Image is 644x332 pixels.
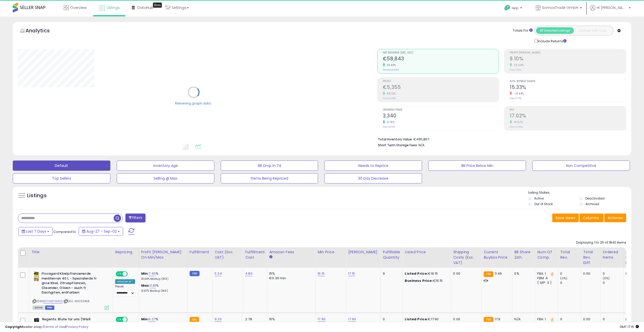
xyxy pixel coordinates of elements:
button: 30 Day Decrease [324,173,422,183]
button: Actions [604,214,626,222]
div: FBM: 4 [537,276,554,281]
th: The percentage added to the cost of goods (COGS) that forms the calculator for Min & Max prices. [139,247,187,268]
div: Listed Price [405,249,449,255]
span: Avg. Buybox Share [510,80,626,83]
div: FBM: 18 [537,322,554,326]
div: Amazon AI * [115,279,135,284]
b: Floragard Kbelpflanzenerde mediterran 40 L - Spezialerde fr groe Kbel, Zitruspflanzen, Oleander, ... [42,271,103,296]
div: % [141,317,183,326]
small: 18.52% [512,120,523,124]
button: Items Being Repriced [221,173,318,183]
div: BB Share 24h. [514,249,533,260]
a: 6.27 [149,317,155,322]
a: 17.90 [318,317,325,322]
span: ON [116,317,123,322]
div: 0.00 [453,271,478,276]
div: seller snap | | [5,325,88,329]
label: Deactivated [585,196,604,201]
b: Max: [141,283,150,288]
button: All Selected Listings [536,27,574,34]
div: Repricing [115,249,137,255]
div: €17.90 [405,317,447,322]
a: Hi [PERSON_NAME] [590,5,631,17]
a: Privacy Policy [66,324,88,329]
small: FBA [484,271,493,277]
a: 7.45 [149,271,156,276]
button: Inventory Age [117,161,214,171]
small: Prev: 17.71% [510,97,521,100]
div: 0 [383,317,399,322]
div: 0 [603,281,623,285]
span: SomosTrade GmbH [542,5,578,10]
div: N/A [514,317,531,322]
div: 2.78 [245,317,263,322]
p: 31.87% Markup (ROI) [141,289,183,293]
div: 0 [560,271,581,276]
button: Filters [125,214,145,222]
div: N/A [626,317,642,322]
label: Active [534,196,544,201]
div: 0 [603,271,623,276]
small: Prev: €44,099 [383,68,399,71]
div: 0 [603,317,623,322]
span: OFF [127,317,135,322]
div: % [141,271,183,281]
div: Retrieving graph data.. [175,101,212,105]
span: Ordered Items [383,109,499,111]
div: [PERSON_NAME] [348,249,378,255]
button: Aug-27 - Sep-02 [79,227,123,236]
h2: 3,340 [383,113,499,120]
div: (+€1.01 var) [269,322,311,326]
span: Last 7 Days [26,229,46,234]
button: Top Sellers [13,173,110,183]
a: 16.15 [318,271,325,276]
div: Fulfillment [190,249,210,255]
b: Business Price: [405,278,433,283]
button: Columns [580,214,603,222]
button: Listings With Cost [574,27,612,34]
div: Include Returns [531,38,573,44]
span: Listings [107,5,120,10]
button: Last 7 Days [18,227,52,236]
span: 11.49 [495,271,502,276]
span: Help [512,6,519,10]
h5: Listings [27,192,47,199]
div: ASIN: [33,271,109,309]
div: 15% [269,271,311,276]
div: FBA: 1 [537,317,554,322]
a: 17.15 [348,271,355,276]
small: FBA [484,317,493,323]
small: Amazon Fees. [269,255,272,259]
span: Profit [PERSON_NAME] [510,51,626,54]
div: 9 [383,271,399,276]
div: 0.00 [453,317,478,322]
a: 9.20 [215,317,222,322]
div: FBA: 1 [537,271,554,276]
h2: 17.02% [510,113,626,120]
small: 68.13% [385,92,396,96]
div: €0.30 min [269,276,311,281]
b: Total Inventory Value: [378,137,413,141]
i: Get Help [504,5,510,11]
li: €495,867 [378,136,622,142]
small: 33.43% [385,63,396,67]
span: Compared to: [53,229,77,234]
b: Short Term Storage Fees: [378,143,418,147]
div: Num of Comp. [537,249,556,260]
small: -13.44% [512,92,524,96]
div: Title [31,249,111,255]
button: Default [13,161,110,171]
div: 0% [514,271,531,276]
b: Listed Price: [405,271,428,276]
small: FBA [190,317,199,323]
div: Profit [PERSON_NAME] on Min/Max [141,249,185,260]
small: (0%) [603,276,610,280]
h5: Analytics [25,27,60,35]
b: Listed Price: [405,317,428,322]
span: Columns [583,215,599,220]
div: 0 [560,317,581,322]
div: €16.15 [405,278,447,283]
img: 51dkDwwMV6L._SL40_.jpg [33,271,40,282]
small: Prev: €3,185 [383,97,396,100]
div: N/A [626,271,642,276]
